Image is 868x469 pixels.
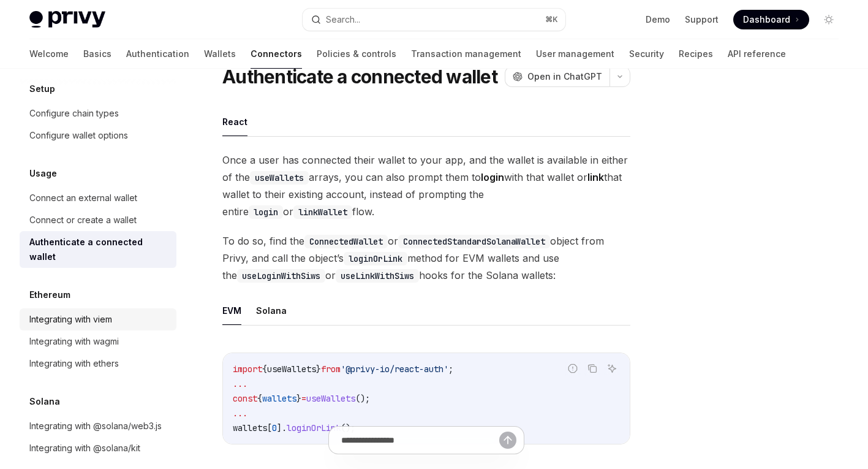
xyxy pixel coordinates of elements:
code: loginOrLink [344,252,407,265]
a: Wallets [204,39,236,69]
img: light logo [29,11,105,28]
a: Policies & controls [317,39,396,69]
a: Demo [646,13,670,26]
span: Once a user has connected their wallet to your app, and the wallet is available in either of the ... [222,151,630,220]
h5: Usage [29,166,57,181]
a: Authenticate a connected wallet [20,231,176,268]
a: Support [685,13,719,26]
button: EVM [222,296,241,325]
div: Integrating with ethers [29,356,119,371]
span: loginOrLink [287,422,341,433]
span: useWallets [267,364,316,375]
button: Send message [499,432,516,449]
span: = [301,393,306,404]
span: } [316,364,321,375]
div: Integrating with wagmi [29,334,119,349]
code: useLoginWithSiws [237,269,325,283]
span: Dashboard [743,13,790,26]
span: Open in ChatGPT [527,71,602,83]
button: Report incorrect code [565,360,581,376]
div: Integrating with @solana/web3.js [29,419,162,433]
span: ... [233,378,247,389]
span: { [257,393,262,404]
a: Connect an external wallet [20,187,176,209]
div: Configure chain types [29,106,119,121]
button: Copy the contents from the code block [584,360,600,376]
span: '@privy-io/react-auth' [341,364,448,375]
h5: Setup [29,82,55,96]
span: import [233,364,262,375]
button: Toggle dark mode [819,10,839,29]
a: Connect or create a wallet [20,209,176,231]
a: Dashboard [733,10,809,29]
a: Recipes [679,39,713,69]
span: [ [267,422,272,433]
a: Welcome [29,39,69,69]
a: Integrating with wagmi [20,330,176,353]
a: Basics [83,39,111,69]
span: wallets [233,422,267,433]
a: Integrating with viem [20,308,176,330]
a: Security [629,39,664,69]
code: ConnectedWallet [304,235,388,248]
a: Connectors [251,39,302,69]
div: Connect or create a wallet [29,213,137,227]
span: To do so, find the or object from Privy, and call the object’s method for EVM wallets and use the... [222,232,630,284]
code: useLinkWithSiws [336,269,419,283]
a: Integrating with @solana/kit [20,437,176,459]
span: const [233,393,257,404]
span: ]. [277,422,287,433]
span: (); [355,393,370,404]
div: Configure wallet options [29,128,128,143]
code: login [249,205,283,219]
a: Transaction management [411,39,521,69]
div: Connect an external wallet [29,191,137,205]
span: from [321,364,341,375]
span: (); [341,422,355,433]
button: Search...⌘K [303,9,566,31]
a: Authentication [126,39,189,69]
span: useWallets [306,393,355,404]
div: Integrating with @solana/kit [29,441,140,456]
div: Authenticate a connected wallet [29,235,169,264]
a: Integrating with ethers [20,353,176,375]
h5: Solana [29,394,60,409]
code: linkWallet [293,205,352,219]
span: { [262,364,267,375]
button: React [222,107,247,136]
code: useWallets [250,171,309,185]
button: Open in ChatGPT [505,66,609,87]
span: ; [448,364,453,375]
a: Configure wallet options [20,124,176,147]
div: Integrating with viem [29,312,112,327]
button: Ask AI [604,360,620,376]
button: Solana [256,296,287,325]
h5: Ethereum [29,288,70,302]
span: 0 [272,422,277,433]
span: ... [233,408,247,419]
strong: login [481,171,504,183]
a: Configure chain types [20,102,176,124]
span: ⌘ K [545,15,558,25]
h1: Authenticate a connected wallet [222,66,497,88]
span: } [296,393,301,404]
strong: link [587,171,604,183]
a: Integrating with @solana/web3.js [20,415,176,437]
a: User management [536,39,614,69]
span: wallets [262,393,296,404]
div: Search... [326,12,360,27]
a: API reference [728,39,786,69]
code: ConnectedStandardSolanaWallet [398,235,550,248]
